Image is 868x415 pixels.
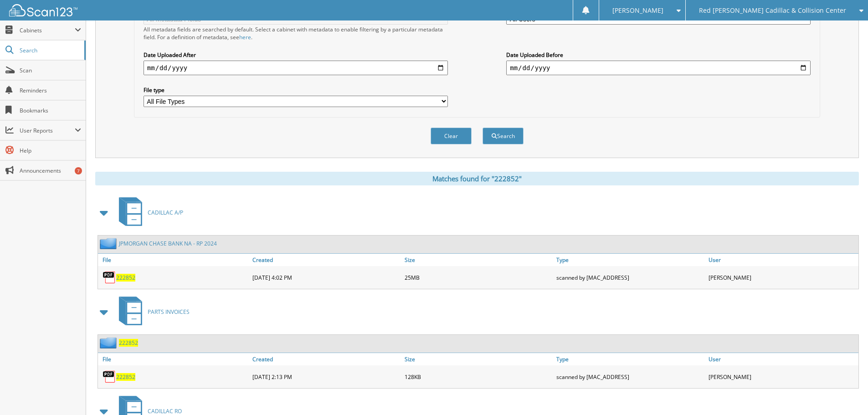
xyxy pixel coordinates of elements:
[20,26,75,34] span: Cabinets
[148,407,182,415] span: CADILLAC RO
[100,238,119,249] img: folder2.png
[75,167,82,174] div: 7
[20,67,81,74] span: Scan
[483,128,524,144] button: Search
[113,195,183,231] a: CADILLAC A/P
[98,254,250,266] a: File
[116,373,135,381] a: 222852
[250,254,402,266] a: Created
[554,254,706,266] a: Type
[116,274,135,282] a: 222852
[706,368,858,386] div: [PERSON_NAME]
[822,371,868,415] iframe: Chat Widget
[144,26,448,41] div: All metadata fields are searched by default. Select a cabinet with metadata to enable filtering b...
[103,370,116,384] img: PDF.png
[612,8,663,13] span: [PERSON_NAME]
[20,127,75,134] span: User Reports
[402,368,555,386] div: 128KB
[250,368,402,386] div: [DATE] 2:13 PM
[554,268,706,287] div: scanned by [MAC_ADDRESS]
[103,271,116,284] img: PDF.png
[706,353,858,365] a: User
[119,240,217,247] a: JPMORGAN CHASE BANK NA - RP 2024
[402,254,555,266] a: Size
[20,147,81,154] span: Help
[250,353,402,365] a: Created
[706,268,858,287] div: [PERSON_NAME]
[402,353,555,365] a: Size
[148,209,183,216] span: CADILLAC A/P
[402,268,555,287] div: 25MB
[20,46,80,54] span: Search
[554,368,706,386] div: scanned by [MAC_ADDRESS]
[699,8,846,13] span: Red [PERSON_NAME] Cadillac & Collision Center
[144,86,448,94] label: File type
[100,337,119,348] img: folder2.png
[95,172,859,185] div: Matches found for "222852"
[113,294,190,330] a: PARTS INVOICES
[144,51,448,59] label: Date Uploaded After
[144,61,448,75] input: start
[20,167,81,174] span: Announcements
[506,61,811,75] input: end
[554,353,706,365] a: Type
[506,51,811,59] label: Date Uploaded Before
[98,353,250,365] a: File
[431,128,472,144] button: Clear
[250,268,402,287] div: [DATE] 4:02 PM
[20,87,81,94] span: Reminders
[239,33,251,41] a: here
[20,107,81,114] span: Bookmarks
[119,339,138,347] a: 222852
[706,254,858,266] a: User
[9,4,77,16] img: scan123-logo-white.svg
[148,308,190,316] span: PARTS INVOICES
